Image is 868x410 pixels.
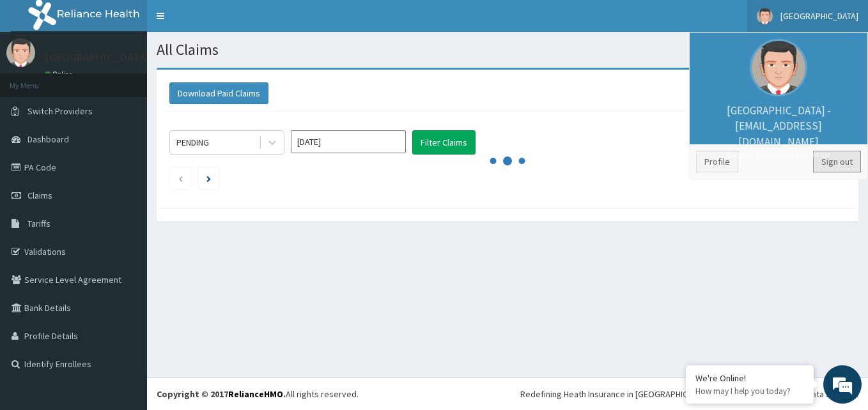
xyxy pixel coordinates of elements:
[6,38,35,67] img: User Image
[178,172,183,184] a: Previous page
[695,386,804,397] p: How may I help you today?
[24,64,52,96] img: d_794563401_company_1708531726252_794563401
[696,103,861,160] p: [GEOGRAPHIC_DATA] - [EMAIL_ADDRESS][DOMAIN_NAME]
[488,142,527,180] svg: audio-loading
[45,70,75,79] a: Online
[66,72,215,88] div: Chat with us now
[176,136,209,149] div: PENDING
[27,190,52,201] span: Claims
[813,151,861,172] a: Sign out
[695,372,804,384] div: We're Online!
[27,133,69,145] span: Dashboard
[74,123,176,252] span: We're online!
[27,105,93,117] span: Switch Providers
[757,8,773,24] img: User Image
[27,218,50,229] span: Tariffs
[210,6,240,37] div: Minimize live chat window
[157,42,858,58] h1: All Claims
[696,149,861,160] small: Member since [DATE] 5:27:24 AM
[147,377,868,410] footer: All rights reserved.
[6,274,244,319] textarea: Type your message and hit 'Enter'
[45,52,150,63] p: [GEOGRAPHIC_DATA]
[228,388,283,400] a: RelianceHMO
[206,172,211,184] a: Next page
[157,388,286,400] strong: Copyright © 2017 .
[780,10,858,22] span: [GEOGRAPHIC_DATA]
[750,39,807,96] img: User Image
[291,130,406,153] input: Select Month and Year
[520,388,858,400] div: Redefining Heath Insurance in [GEOGRAPHIC_DATA] using Telemedicine and Data Science!
[169,82,268,104] button: Download Paid Claims
[696,151,738,172] a: Profile
[412,130,476,155] button: Filter Claims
